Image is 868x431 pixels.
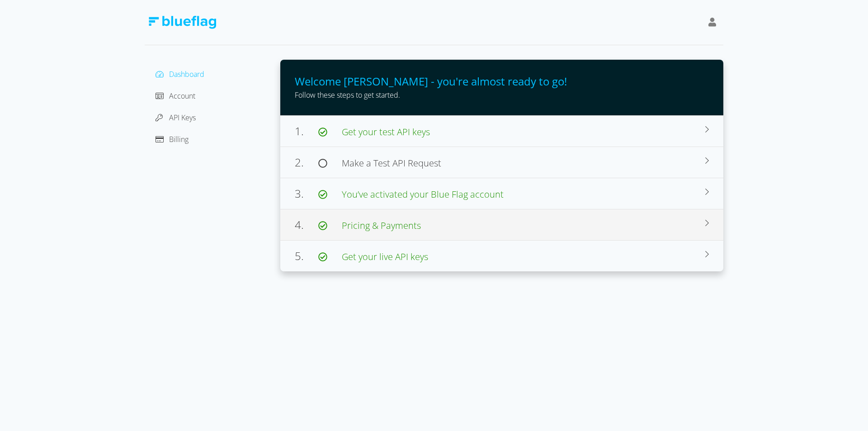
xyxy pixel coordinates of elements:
[169,134,189,144] span: Billing
[295,248,318,263] span: 5.
[295,186,318,201] span: 3.
[156,113,196,123] a: API Keys
[342,157,441,169] span: Make a Test API Request
[295,123,318,138] span: 1.
[169,113,196,123] span: API Keys
[295,90,400,100] span: Follow these steps to get started.
[156,91,195,101] a: Account
[148,16,216,29] img: Blue Flag Logo
[342,219,421,232] span: Pricing & Payments
[156,69,204,79] a: Dashboard
[169,91,195,101] span: Account
[156,134,189,144] a: Billing
[295,217,318,232] span: 4.
[342,126,430,138] span: Get your test API keys
[295,155,318,170] span: 2.
[169,69,204,79] span: Dashboard
[342,188,504,200] span: You’ve activated your Blue Flag account
[342,251,428,263] span: Get your live API keys
[295,74,567,89] span: Welcome [PERSON_NAME] - you're almost ready to go!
